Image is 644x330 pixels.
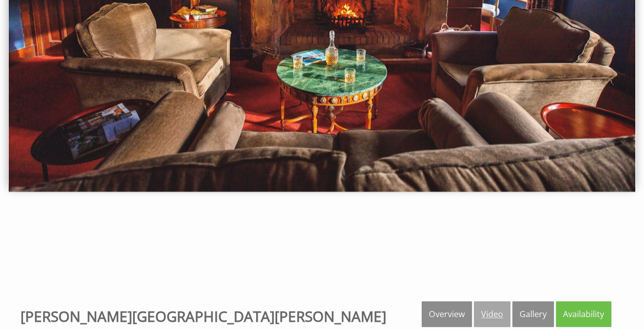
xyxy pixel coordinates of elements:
[20,306,386,326] a: [PERSON_NAME][GEOGRAPHIC_DATA][PERSON_NAME]
[512,301,554,327] a: Gallery
[556,301,611,327] a: Availability
[6,216,638,293] iframe: Customer reviews powered by Trustpilot
[474,301,510,327] a: Video
[422,301,472,327] a: Overview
